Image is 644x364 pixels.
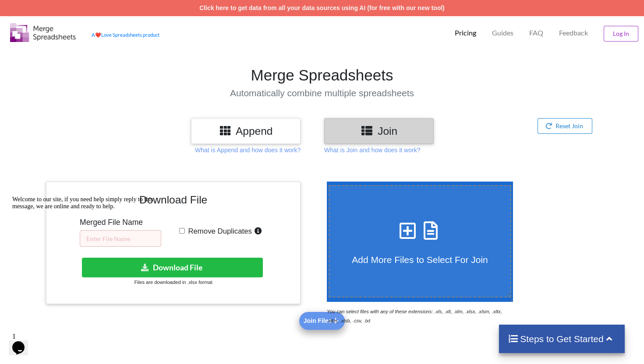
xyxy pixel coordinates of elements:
h3: Download File [53,188,294,215]
img: Logo.png [10,23,76,42]
button: Reset Join [538,118,592,134]
p: What is Join and how does it work? [324,146,420,154]
p: Pricing [455,28,476,38]
span: Welcome to our site, if you need help simply reply to this message, we are online and ready to help. [4,3,145,17]
h4: Steps to Get Started [508,333,616,344]
span: Remove Duplicates [185,227,252,235]
span: heart [95,32,101,38]
h3: Join [331,125,427,137]
h3: Append [198,125,294,137]
span: Feedback [559,29,588,36]
span: Add More Files to Select For Join [352,255,488,265]
div: Welcome to our site, if you need help simply reply to this message, we are online and ready to help. [4,3,161,17]
a: Click here to get data from all your data sources using AI (for free with our new tool) [199,4,445,11]
small: Files are downloaded in .xlsx format [134,280,212,285]
button: Download File [82,258,263,277]
iframe: chat widget [9,192,166,325]
a: AheartLove Spreadsheets product [92,32,159,38]
p: FAQ [529,28,543,38]
button: Log In [604,26,638,42]
iframe: chat widget [9,329,37,355]
p: What is Append and how does it work? [195,146,301,154]
i: You can select files with any of these extensions: .xls, .xlt, .xlm, .xlsx, .xlsm, .xltx, .xltm, ... [327,309,502,323]
p: Guides [492,28,513,38]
